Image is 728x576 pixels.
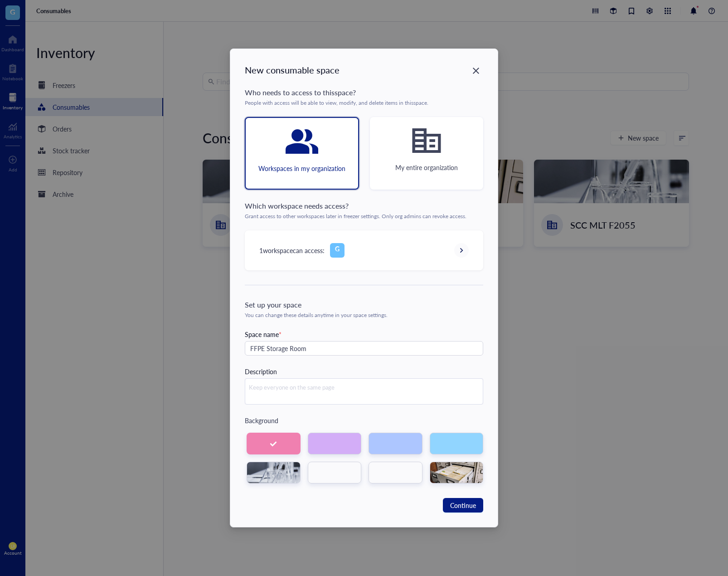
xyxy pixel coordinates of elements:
[245,200,483,211] div: Which workspace needs access?
[245,100,483,106] div: People with access will be able to view, modify, and delete items in this space .
[245,87,483,98] div: Who needs to access to this space ?
[469,63,483,78] button: Close
[245,366,277,376] div: Description
[245,299,483,310] div: Set up your space
[245,329,483,339] div: Space name
[245,415,483,425] div: Background
[450,500,476,510] span: Continue
[395,162,458,172] div: My entire organization
[245,213,483,220] div: Grant access to other workspaces later in freezer settings. Only org admins can revoke access.
[443,498,483,513] button: Continue
[245,63,483,76] div: New consumable space
[245,312,483,318] div: You can change these details anytime in your space settings.
[259,245,325,255] div: 1 workspace can access:
[258,163,345,173] div: Workspaces in my organization
[335,244,340,254] span: G
[469,65,483,76] span: Close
